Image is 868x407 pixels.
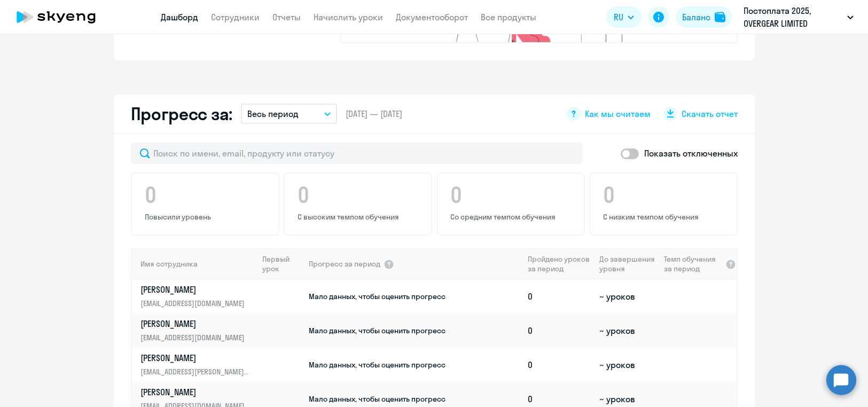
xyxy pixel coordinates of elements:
[131,143,583,164] input: Поиск по имени, email, продукту или статусу
[523,279,595,314] td: 0
[161,12,198,22] a: Дашборд
[314,12,383,22] a: Начислить уроки
[664,254,722,273] span: Темп обучения за период
[140,332,251,343] p: [EMAIL_ADDRESS][DOMAIN_NAME]
[140,352,257,378] a: [PERSON_NAME][EMAIL_ADDRESS][PERSON_NAME][DOMAIN_NAME]
[309,292,445,301] span: Мало данных, чтобы оценить прогресс
[132,248,258,279] th: Имя сотрудника
[140,386,251,398] p: [PERSON_NAME]
[606,6,642,28] button: RU
[595,348,660,382] td: ~ уроков
[309,326,445,335] span: Мало данных, чтобы оценить прогресс
[595,279,660,314] td: ~ уроков
[396,12,468,22] a: Документооборот
[140,284,257,309] a: [PERSON_NAME][EMAIL_ADDRESS][DOMAIN_NAME]
[140,366,251,378] p: [EMAIL_ADDRESS][PERSON_NAME][DOMAIN_NAME]
[585,108,651,120] span: Как мы считаем
[682,11,710,24] div: Баланс
[523,314,595,348] td: 0
[523,348,595,382] td: 0
[309,394,445,404] span: Мало данных, чтобы оценить прогресс
[258,248,308,279] th: Первый урок
[595,314,660,348] td: ~ уроков
[738,4,859,30] button: Постоплата 2025, OVERGEAR LIMITED
[346,108,402,120] span: [DATE] — [DATE]
[272,12,301,22] a: Отчеты
[247,107,299,120] p: Весь период
[140,318,251,330] p: [PERSON_NAME]
[614,11,623,24] span: RU
[682,108,738,120] span: Скачать отчет
[715,12,725,22] img: balance
[140,298,251,309] p: [EMAIL_ADDRESS][DOMAIN_NAME]
[744,4,843,30] p: Постоплата 2025, OVERGEAR LIMITED
[211,12,260,22] a: Сотрудники
[140,352,251,364] p: [PERSON_NAME]
[140,284,251,295] p: [PERSON_NAME]
[309,259,380,269] span: Прогресс за период
[131,103,232,124] h2: Прогресс за:
[523,248,595,279] th: Пройдено уроков за период
[595,248,660,279] th: До завершения уровня
[481,12,536,22] a: Все продукты
[241,104,337,124] button: Весь период
[644,147,738,160] p: Показать отключенных
[309,360,445,370] span: Мало данных, чтобы оценить прогресс
[676,6,732,28] button: Балансbalance
[140,318,257,343] a: [PERSON_NAME][EMAIL_ADDRESS][DOMAIN_NAME]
